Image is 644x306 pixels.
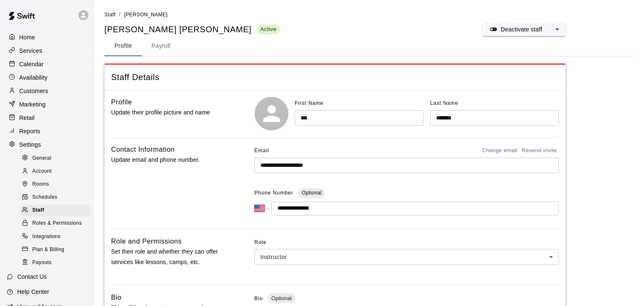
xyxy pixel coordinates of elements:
div: Rooms [20,179,91,190]
nav: breadcrumb [104,10,634,19]
a: Services [7,44,88,57]
div: split button [483,23,566,36]
a: Roles & Permissions [20,217,94,230]
p: Calendar [19,60,44,68]
div: Staff [20,205,91,216]
span: Role [254,236,559,249]
h6: Profile [111,97,132,108]
span: Staff [32,206,44,215]
button: Resend invite [519,144,559,157]
p: Help Center [17,288,49,296]
a: Retail [7,112,88,124]
a: Plan & Billing [20,243,94,256]
p: Contact Us [17,272,47,281]
p: Settings [19,140,41,149]
p: Marketing [19,100,46,109]
span: Schedules [32,193,57,202]
a: Marketing [7,98,88,111]
p: Deactivate staff [501,25,542,34]
span: Rooms [32,180,49,189]
span: Plan & Billing [32,246,64,254]
p: Set their role and whether they can offer services like lessons, camps, etc. [111,246,228,267]
div: Schedules [20,192,91,203]
a: Account [20,165,94,178]
p: Update their profile picture and name [111,107,228,118]
span: Optional [268,295,295,301]
span: General [32,154,52,163]
button: Change email [480,144,520,157]
p: Customers [19,87,48,95]
span: Last Name [430,100,458,106]
div: Roles & Permissions [20,218,91,229]
h6: Contact Information [111,144,175,155]
span: Integrations [32,233,61,241]
a: Integrations [20,230,94,243]
p: Availability [19,73,48,82]
div: Payouts [20,257,91,269]
a: Rooms [20,178,94,191]
div: Plan & Billing [20,244,91,256]
p: Retail [19,114,35,122]
p: Reports [19,127,40,135]
span: [PERSON_NAME] [124,12,168,18]
button: select merge strategy [549,23,566,36]
span: Staff Details [111,72,559,83]
button: Profile [104,36,142,56]
button: Payroll [142,36,180,56]
a: Payouts [20,256,94,269]
div: General [20,153,91,164]
span: Email [254,144,269,158]
a: Staff [20,204,94,217]
h6: Role and Permissions [111,236,182,247]
li: / [119,10,120,19]
div: Integrations [20,231,91,243]
span: Roles & Permissions [32,219,82,228]
a: Staff [104,11,115,18]
a: Availability [7,71,88,84]
button: Deactivate staff [483,23,549,36]
div: staff form tabs [104,36,634,56]
span: Phone Number [254,187,293,200]
span: Staff [104,12,115,18]
a: Settings [7,138,88,151]
span: Account [32,167,52,176]
a: General [20,152,94,165]
div: [PERSON_NAME] [PERSON_NAME] [104,24,280,35]
h6: Bio [111,292,122,303]
a: Schedules [20,191,94,204]
p: Home [19,33,35,41]
span: Bio [254,296,263,301]
div: Account [20,166,91,177]
a: Home [7,31,88,44]
span: Payouts [32,259,52,267]
div: Instructor [254,249,559,265]
span: Active [257,26,280,33]
a: Customers [7,85,88,97]
a: Reports [7,125,88,137]
p: Update email and phone number. [111,155,228,165]
p: Services [19,47,42,55]
span: First Name [295,100,324,106]
span: Optional [301,190,322,196]
a: Calendar [7,58,88,70]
